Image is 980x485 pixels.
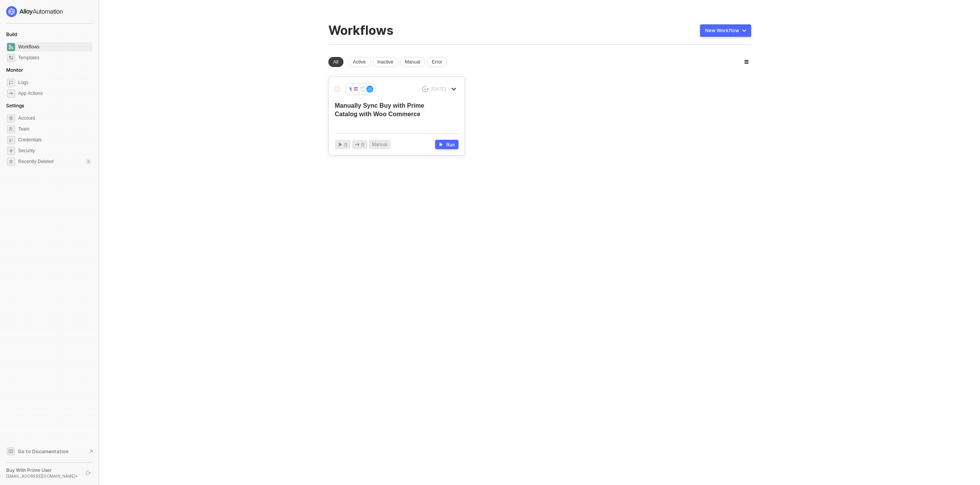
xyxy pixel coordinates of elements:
[6,67,23,73] span: Monitor
[6,6,64,17] img: logo
[6,31,17,37] span: Build
[6,6,93,17] a: logo
[372,141,387,148] span: Manual
[18,114,91,123] span: Account
[18,78,91,87] span: Logs
[7,125,15,133] span: team
[18,90,43,97] div: App Actions
[7,114,15,122] span: settings
[6,103,24,108] span: Settings
[354,86,361,93] img: icon
[355,142,360,147] span: icon-app-actions
[328,23,393,38] div: Workflows
[86,471,91,475] span: logout
[335,101,434,127] div: Manually Sync Buy with Prime Catalog with Woo Commerce
[6,447,93,456] a: Knowledge Base
[360,86,367,93] img: icon
[400,57,425,67] div: Manual
[372,57,398,67] div: Inactive
[7,158,15,166] span: settings
[7,89,15,98] span: icon-app-actions
[700,24,751,37] button: New Workflow
[6,467,79,473] div: Buy With Prime User
[86,158,91,165] div: 0
[422,86,429,93] span: icon-success-page
[18,146,91,155] span: Security
[18,124,91,134] span: Team
[87,448,95,456] span: document-arrow
[366,86,373,93] img: icon
[427,57,447,67] div: Error
[18,158,53,165] span: Recently Deleted
[7,147,15,155] span: security
[344,141,347,148] span: 0
[18,53,91,62] span: Templates
[18,42,91,52] span: Workflows
[431,86,446,93] div: [DATE]
[328,57,343,67] div: All
[446,141,455,148] div: Run
[7,54,15,62] span: marketplace
[348,86,355,92] img: icon
[6,473,79,479] div: [EMAIL_ADDRESS][DOMAIN_NAME] •
[361,141,364,148] span: 0
[18,135,91,144] span: Credentials
[18,448,69,455] span: Go to Documentation
[435,140,458,149] button: Run
[451,87,456,91] span: icon-arrow-down
[348,57,371,67] div: Active
[7,43,15,51] span: dashboard
[7,447,15,455] span: documentation
[7,136,15,144] span: credentials
[705,28,739,34] div: New Workflow
[7,79,15,87] span: icon-logs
